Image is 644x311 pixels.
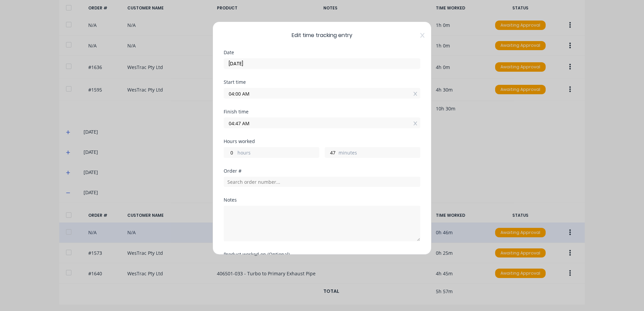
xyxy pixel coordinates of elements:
div: Finish time [224,109,420,114]
div: Product worked on (Optional) [224,252,420,257]
div: Notes [224,198,420,202]
input: Search order number... [224,177,420,187]
div: Order # [224,169,420,173]
div: Start time [224,80,420,84]
div: Hours worked [224,139,420,144]
input: 0 [325,147,337,158]
input: 0 [224,147,236,158]
label: hours [237,149,319,158]
span: Edit time tracking entry [224,31,420,39]
label: minutes [339,149,420,158]
div: Date [224,50,420,55]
